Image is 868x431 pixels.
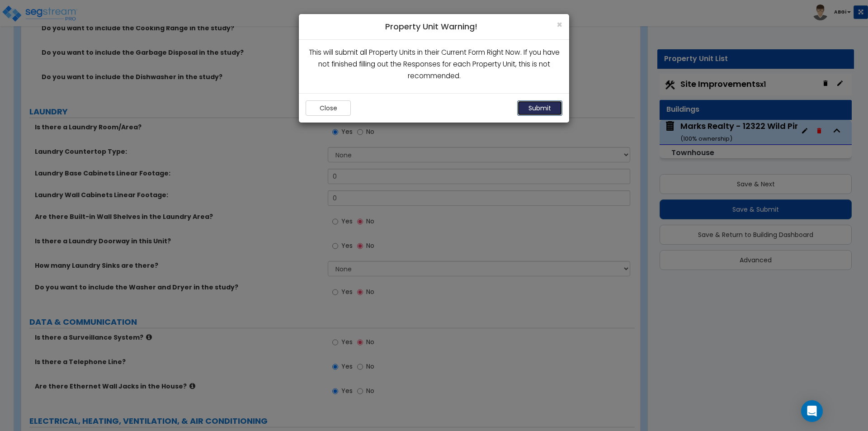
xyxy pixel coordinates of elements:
h4: Property Unit Warning! [306,21,562,33]
button: Close [306,100,351,116]
button: Submit [517,100,562,116]
button: Close [557,20,562,29]
span: × [557,18,562,31]
p: This will submit all Property Units in their Current Form Right Now. If you have not finished fil... [306,47,562,82]
div: Open Intercom Messenger [801,400,823,422]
